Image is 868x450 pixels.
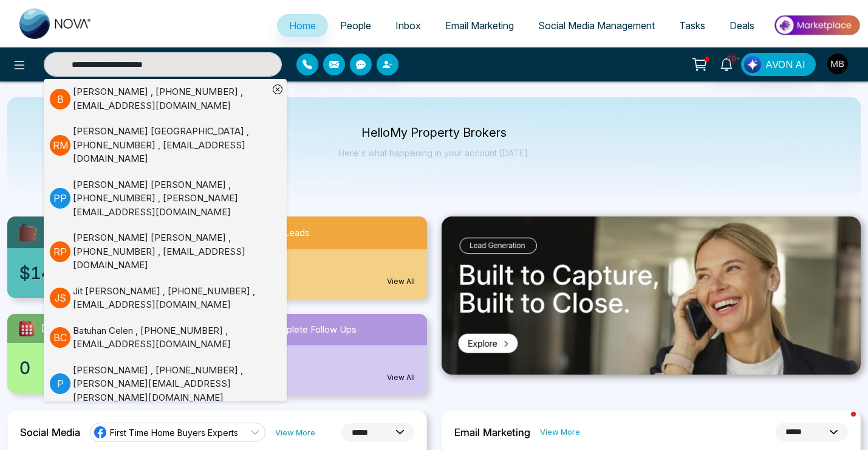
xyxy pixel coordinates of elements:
img: todayTask.svg [17,319,36,338]
a: View More [540,426,580,438]
span: $149 [19,260,63,286]
img: . [442,216,861,375]
span: Incomplete Follow Ups [261,323,357,337]
p: Here's what happening in your account [DATE]. [338,148,530,158]
a: People [328,14,383,37]
a: View All [387,276,415,287]
a: View More [275,427,315,438]
p: P P [50,188,70,209]
p: R P [50,241,70,262]
a: View All [387,372,415,383]
span: AVON AI [765,57,805,72]
h2: Social Media [20,426,80,438]
div: Jit [PERSON_NAME] , [PHONE_NUMBER] , [EMAIL_ADDRESS][DOMAIN_NAME] [73,285,268,312]
a: Email Marketing [433,14,526,37]
button: AVON AI [741,53,816,76]
img: Nova CRM Logo [19,9,92,39]
span: [DATE] Task [41,322,94,336]
p: Hello My Property Brokers [338,128,530,138]
p: R M [50,135,70,156]
span: 0 [19,355,30,381]
p: J S [50,288,70,308]
span: Home [289,19,316,32]
span: Tasks [679,19,705,32]
a: Incomplete Follow Ups3375View All [217,314,434,395]
span: First Time Home Buyers Experts [110,427,238,438]
p: B C [50,327,70,348]
a: Tasks [667,14,717,37]
img: availableCredit.svg [17,221,39,243]
span: 10+ [726,53,737,64]
img: Lead Flow [744,56,761,73]
a: Inbox [383,14,433,37]
a: Home [277,14,328,37]
h2: Email Marketing [454,426,530,438]
img: User Avatar [827,54,848,74]
div: Batuhan Celen , [PHONE_NUMBER] , [EMAIL_ADDRESS][DOMAIN_NAME] [73,324,268,351]
p: P [50,373,70,394]
span: Inbox [395,19,421,32]
span: Deals [730,19,754,32]
div: [PERSON_NAME] [GEOGRAPHIC_DATA] , [PHONE_NUMBER] , [EMAIL_ADDRESS][DOMAIN_NAME] [73,125,268,166]
a: 10+ [712,53,741,74]
div: [PERSON_NAME] [PERSON_NAME] , [PHONE_NUMBER] , [EMAIL_ADDRESS][DOMAIN_NAME] [73,231,268,272]
div: [PERSON_NAME] , [PHONE_NUMBER] , [EMAIL_ADDRESS][DOMAIN_NAME] [73,85,268,112]
span: Email Marketing [445,19,514,32]
a: New Leads123View All [217,216,434,299]
a: Deals [717,14,767,37]
div: [PERSON_NAME] [PERSON_NAME] , [PHONE_NUMBER] , [PERSON_NAME][EMAIL_ADDRESS][DOMAIN_NAME] [73,178,268,220]
span: People [340,19,371,32]
img: Market-place.gif [773,12,861,39]
p: B [50,89,70,109]
iframe: Intercom live chat [827,409,856,438]
div: [PERSON_NAME] , [PHONE_NUMBER] , [PERSON_NAME][EMAIL_ADDRESS][PERSON_NAME][DOMAIN_NAME] [73,364,268,405]
span: Social Media Management [538,19,655,32]
a: Social Media Management [526,14,667,37]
